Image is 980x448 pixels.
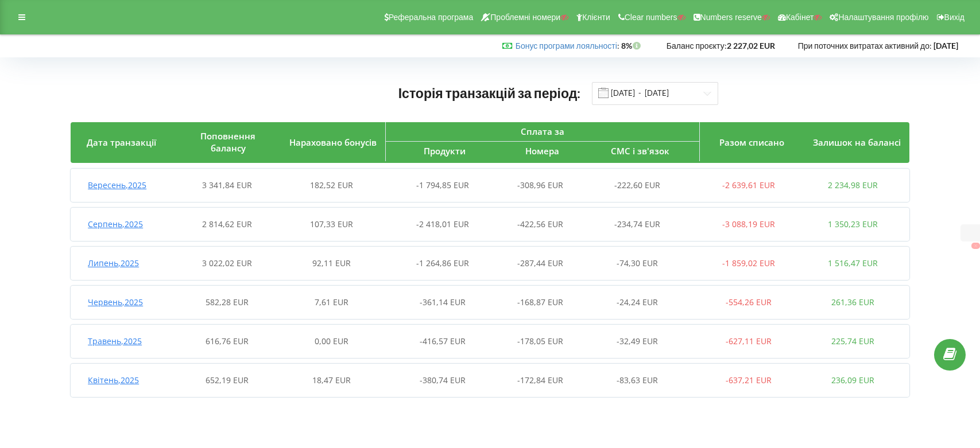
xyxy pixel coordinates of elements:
span: -380,74 EUR [420,375,466,385]
span: -74,30 EUR [617,258,658,268]
span: 3 341,84 EUR [202,180,252,190]
span: -637,21 EUR [726,375,772,385]
span: Квітень , 2025 [88,375,139,385]
span: -234,74 EUR [614,219,660,229]
span: Реферальна програма [389,13,474,22]
span: 7,61 EUR [315,297,348,307]
span: 0,00 EUR [315,336,348,346]
span: -24,24 EUR [617,297,658,307]
span: Кабінет [786,13,814,22]
span: 107,33 EUR [310,219,353,229]
span: -308,96 EUR [517,180,563,190]
span: -3 088,19 EUR [722,219,775,229]
span: 236,09 EUR [831,375,874,385]
span: 182,52 EUR [310,180,353,190]
span: -178,05 EUR [517,336,563,346]
span: 3 022,02 EUR [202,258,252,268]
span: -172,84 EUR [517,375,563,385]
span: -422,56 EUR [517,219,563,229]
span: Серпень , 2025 [88,219,143,229]
span: -222,60 EUR [614,180,660,190]
span: Проблемні номери [490,13,560,22]
span: -168,87 EUR [517,297,563,307]
span: 652,19 EUR [206,375,249,385]
span: Клієнти [582,13,610,22]
span: -361,14 EUR [420,297,466,307]
span: -1 264,86 EUR [416,258,469,268]
span: 225,74 EUR [831,336,874,346]
span: -287,44 EUR [517,258,563,268]
span: Баланс проєкту: [667,41,727,50]
span: Нараховано бонусів [289,137,377,148]
span: 18,47 EUR [312,375,351,385]
span: Продукти [424,145,466,157]
span: СМС і зв'язок [611,145,669,157]
span: 2 814,62 EUR [202,219,252,229]
span: 582,28 EUR [206,297,249,307]
span: Номера [525,145,559,157]
span: Вихід [944,13,964,22]
span: При поточних витратах активний до: [798,41,932,50]
span: -83,63 EUR [617,375,658,385]
span: 616,76 EUR [206,336,249,346]
span: : [516,41,619,50]
span: -416,57 EUR [420,336,466,346]
span: Налаштування профілю [838,13,928,22]
span: Залишок на балансі [813,137,901,148]
span: 2 234,98 EUR [828,180,878,190]
span: Разом списано [719,137,784,148]
span: 1 516,47 EUR [828,258,878,268]
span: -32,49 EUR [617,336,658,346]
span: -1 859,02 EUR [722,258,775,268]
span: Історія транзакцій за період: [398,85,581,101]
span: Червень , 2025 [88,297,143,307]
span: 92,11 EUR [312,258,351,268]
span: -1 794,85 EUR [416,180,469,190]
button: X [971,243,980,249]
strong: [DATE] [933,41,958,50]
span: Clear numbers [625,13,677,22]
span: -627,11 EUR [726,336,772,346]
a: Бонус програми лояльності [516,41,617,50]
span: 261,36 EUR [831,297,874,307]
strong: 2 227,02 EUR [727,41,775,50]
span: Дата транзакції [87,137,156,148]
strong: 8% [621,41,644,50]
span: Травень , 2025 [88,336,142,346]
span: Липень , 2025 [88,258,139,268]
span: Поповнення балансу [200,130,255,154]
span: 1 350,23 EUR [828,219,878,229]
span: -554,26 EUR [726,297,772,307]
span: Вересень , 2025 [88,180,146,190]
span: -2 418,01 EUR [416,219,469,229]
span: Numbers reserve [700,13,762,22]
span: -2 639,61 EUR [722,180,775,190]
span: Сплата за [521,126,564,137]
